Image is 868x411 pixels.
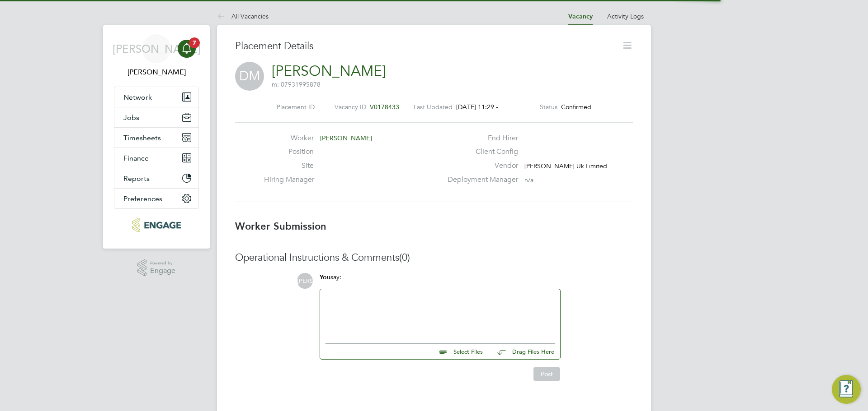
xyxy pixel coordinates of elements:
[114,168,198,188] button: Reports
[264,161,314,171] label: Site
[442,175,518,185] label: Deployment Manager
[123,113,139,122] span: Jobs
[123,134,161,142] span: Timesheets
[272,80,321,88] span: m: 07931995878
[114,67,199,78] span: Jerin Aktar
[235,251,633,264] h3: Operational Instructions & Comments
[320,273,330,281] span: You
[123,194,162,203] span: Preferences
[235,40,615,53] h3: Placement Details
[137,259,176,277] a: Powered byEngage
[277,103,315,111] label: Placement ID
[114,128,198,148] button: Timesheets
[456,103,498,111] span: [DATE] 11:29 -
[524,176,533,184] span: n/a
[561,103,591,111] span: Confirmed
[114,34,199,78] a: [PERSON_NAME][PERSON_NAME]
[114,87,198,107] button: Network
[524,162,607,170] span: [PERSON_NAME] Uk Limited
[272,62,386,80] a: [PERSON_NAME]
[114,218,199,232] a: Go to home page
[132,218,180,232] img: morganhunt-logo-retina.png
[370,103,399,111] span: V0178433
[264,147,314,157] label: Position
[114,107,198,127] button: Jobs
[320,273,561,289] div: say:
[297,273,313,289] span: [PERSON_NAME]
[320,134,372,142] span: [PERSON_NAME]
[832,375,861,404] button: Engage Resource Center
[399,251,410,263] span: (0)
[150,267,175,275] span: Engage
[235,220,326,232] b: Worker Submission
[189,37,200,48] span: 7
[414,103,453,111] label: Last Updated
[264,175,314,185] label: Hiring Manager
[442,147,518,157] label: Client Config
[442,134,518,143] label: End Hirer
[123,154,149,162] span: Finance
[123,93,152,102] span: Network
[442,161,518,171] label: Vendor
[103,25,210,249] nav: Main navigation
[123,174,150,183] span: Reports
[235,62,264,91] span: DM
[114,189,198,208] button: Preferences
[607,12,644,20] a: Activity Logs
[568,13,593,20] a: Vacancy
[150,259,175,267] span: Powered by
[533,367,560,381] button: Post
[114,148,198,168] button: Finance
[178,34,196,63] a: 7
[335,103,366,111] label: Vacancy ID
[490,342,555,361] button: Drag Files Here
[264,134,314,143] label: Worker
[540,103,557,111] label: Status
[113,43,201,55] span: [PERSON_NAME]
[217,12,269,20] a: All Vacancies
